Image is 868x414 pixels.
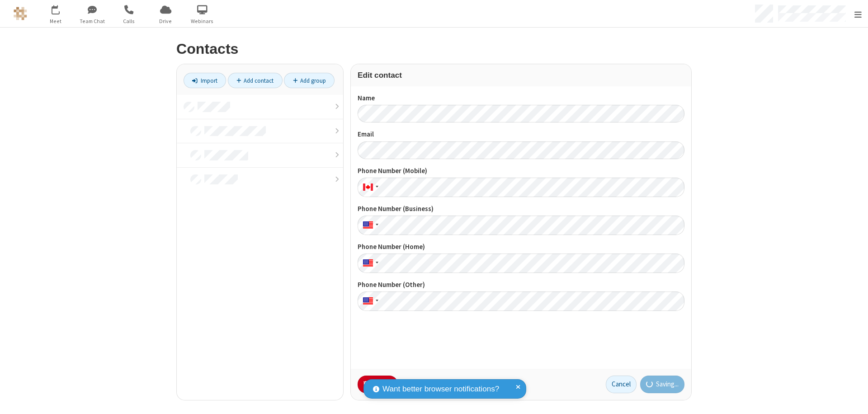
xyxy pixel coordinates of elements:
[185,17,219,25] span: Webinars
[112,17,146,25] span: Calls
[358,166,684,176] label: Phone Number (Mobile)
[176,41,692,57] h2: Contacts
[640,376,685,394] button: Saving...
[358,376,398,394] button: Delete
[39,17,73,25] span: Meet
[358,71,684,80] h3: Edit contact
[358,280,684,290] label: Phone Number (Other)
[14,7,27,20] img: QA Selenium DO NOT DELETE OR CHANGE
[358,254,381,273] div: United States: + 1
[149,17,183,25] span: Drive
[184,73,226,88] a: Import
[228,73,283,88] a: Add contact
[358,204,684,214] label: Phone Number (Business)
[656,379,679,390] span: Saving...
[382,383,499,395] span: Want better browser notifications?
[358,292,381,311] div: United States: + 1
[358,129,684,140] label: Email
[284,73,335,88] a: Add group
[358,178,381,197] div: Canada: + 1
[75,17,109,25] span: Team Chat
[358,242,684,252] label: Phone Number (Home)
[358,93,684,103] label: Name
[606,376,637,394] button: Cancel
[358,216,381,235] div: United States: + 1
[58,5,64,12] div: 4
